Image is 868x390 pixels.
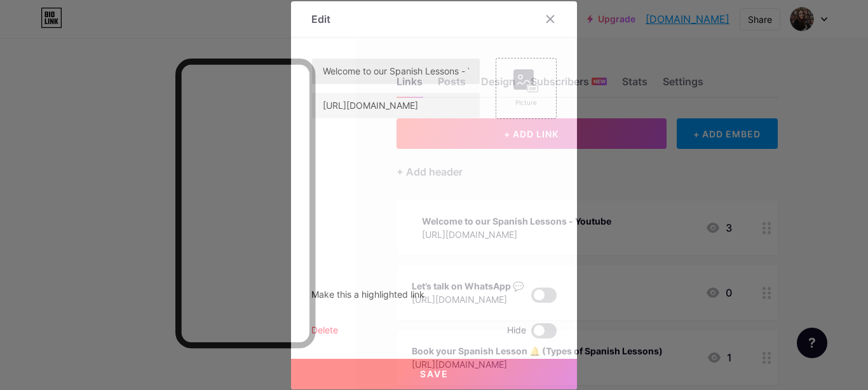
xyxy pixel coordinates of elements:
[312,59,480,84] input: Title
[291,359,577,389] button: Save
[312,93,480,118] input: URL
[311,288,424,303] div: Make this a highlighted link
[420,368,449,379] span: Save
[507,323,526,338] span: Hide
[513,98,539,108] div: Picture
[311,11,330,27] div: Edit
[311,323,338,338] div: Delete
